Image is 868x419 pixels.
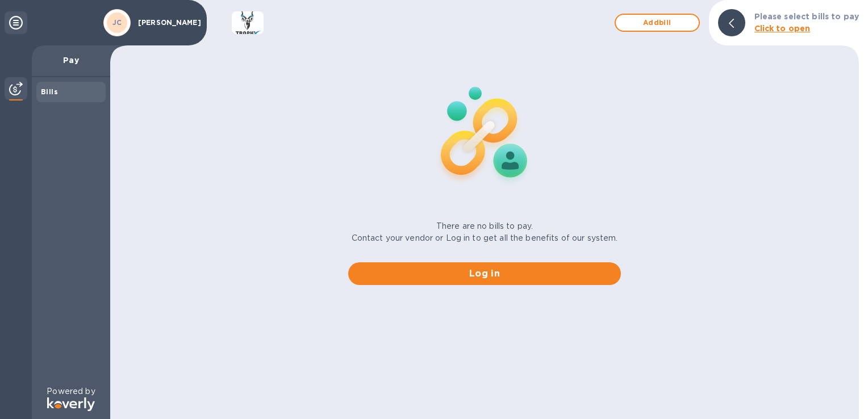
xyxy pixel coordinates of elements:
[615,14,700,32] button: Addbill
[352,220,618,244] p: There are no bills to pay. Contact your vendor or Log in to get all the benefits of our system.
[41,87,58,96] b: Bills
[112,18,122,27] b: JC
[47,397,95,411] img: Logo
[47,386,95,397] p: Powered by
[754,12,859,21] b: Please select bills to pay
[754,24,811,33] b: Click to open
[41,55,101,66] p: Pay
[625,16,690,30] span: Add bill
[348,262,621,285] button: Log in
[357,267,612,280] span: Log in
[138,19,195,27] p: [PERSON_NAME]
